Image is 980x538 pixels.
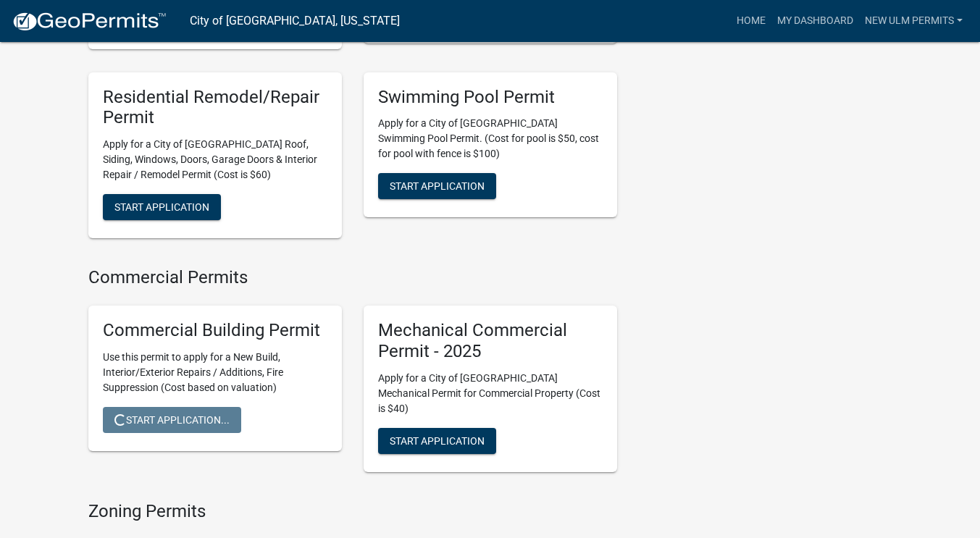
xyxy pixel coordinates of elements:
a: New Ulm Permits [859,7,968,35]
a: My Dashboard [771,7,859,35]
h5: Mechanical Commercial Permit - 2025 [378,320,603,362]
h5: Swimming Pool Permit [378,87,603,108]
button: Start Application... [103,407,241,433]
span: Start Application... [114,413,230,425]
span: Start Application [390,180,485,192]
button: Start Application [378,428,496,454]
h4: Commercial Permits [88,267,617,288]
a: City of [GEOGRAPHIC_DATA], [US_STATE] [190,9,400,33]
h4: Zoning Permits [88,501,617,522]
h5: Residential Remodel/Repair Permit [103,87,327,129]
span: Start Application [114,201,209,213]
p: Apply for a City of [GEOGRAPHIC_DATA] Swimming Pool Permit. (Cost for pool is $50, cost for pool ... [378,116,603,161]
a: Home [731,7,771,35]
p: Apply for a City of [GEOGRAPHIC_DATA] Mechanical Permit for Commercial Property (Cost is $40) [378,371,603,416]
span: Start Application [390,434,485,446]
p: Apply for a City of [GEOGRAPHIC_DATA] Roof, Siding, Windows, Doors, Garage Doors & Interior Repai... [103,137,327,182]
button: Start Application [103,194,221,220]
button: Start Application [378,173,496,199]
p: Use this permit to apply for a New Build, Interior/Exterior Repairs / Additions, Fire Suppression... [103,350,327,395]
h5: Commercial Building Permit [103,320,327,341]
